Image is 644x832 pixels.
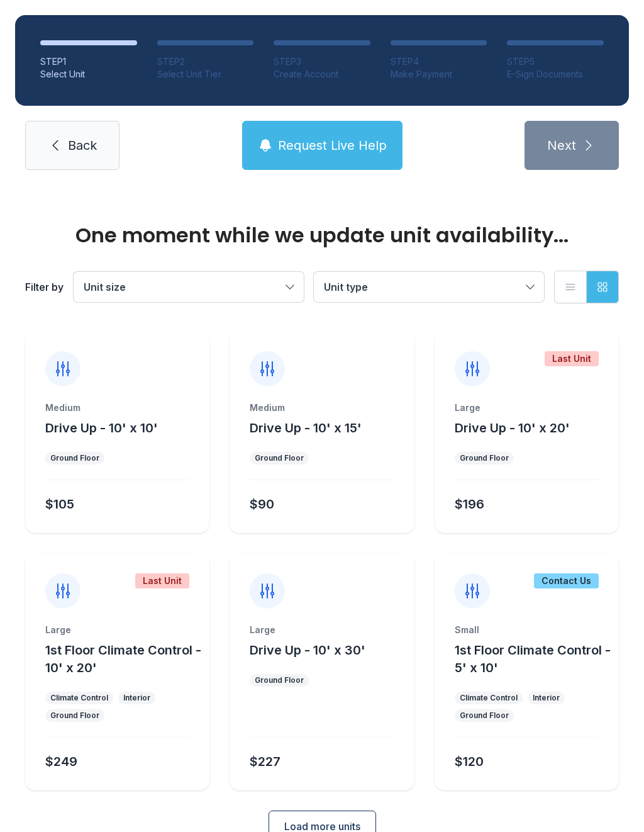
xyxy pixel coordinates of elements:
span: Drive Up - 10' x 10' [45,420,158,436]
span: 1st Floor Climate Control - 10' x 20' [45,643,201,675]
button: 1st Floor Climate Control - 10' x 20' [45,641,204,677]
div: Interior [123,693,150,703]
button: Unit size [74,272,304,302]
div: Small [455,624,599,636]
div: Large [250,624,394,636]
div: STEP 4 [391,55,487,68]
div: STEP 2 [157,55,254,68]
div: $196 [455,495,484,513]
div: STEP 3 [274,55,370,68]
div: Large [455,402,599,414]
div: Ground Floor [460,453,509,463]
button: Drive Up - 10' x 30' [250,641,365,659]
div: $249 [45,753,77,770]
div: Create Account [274,68,370,81]
div: $227 [250,753,280,770]
span: Request Live Help [278,137,387,154]
span: Unit size [84,281,126,293]
div: E-Sign Documents [507,68,604,81]
div: Ground Floor [460,711,509,721]
div: Ground Floor [50,453,99,463]
div: $105 [45,495,74,513]
button: 1st Floor Climate Control - 5' x 10' [455,641,614,677]
button: Unit type [314,272,544,302]
div: Ground Floor [255,675,304,685]
div: Ground Floor [50,711,99,721]
span: 1st Floor Climate Control - 5' x 10' [455,643,611,675]
div: Climate Control [460,693,518,703]
div: Filter by [25,279,64,295]
span: Drive Up - 10' x 20' [455,420,570,436]
span: Drive Up - 10' x 15' [250,420,362,436]
button: Drive Up - 10' x 10' [45,419,158,437]
div: Medium [45,402,189,414]
button: Drive Up - 10' x 20' [455,419,570,437]
div: Contact Us [534,573,599,588]
div: Last Unit [545,351,599,366]
div: Make Payment [391,68,487,81]
span: Back [68,137,97,154]
span: Drive Up - 10' x 30' [250,643,365,658]
div: STEP 5 [507,55,604,68]
div: STEP 1 [40,55,137,68]
div: Select Unit Tier [157,68,254,81]
div: Ground Floor [255,453,304,463]
div: Last Unit [135,573,189,588]
div: Interior [533,693,560,703]
div: Select Unit [40,68,137,81]
div: $90 [250,495,274,513]
div: Medium [250,402,394,414]
div: Climate Control [50,693,108,703]
div: One moment while we update unit availability... [25,225,619,245]
div: $120 [455,753,484,770]
button: Drive Up - 10' x 15' [250,419,362,437]
div: Large [45,624,189,636]
span: Unit type [324,281,368,293]
span: Next [547,137,576,154]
